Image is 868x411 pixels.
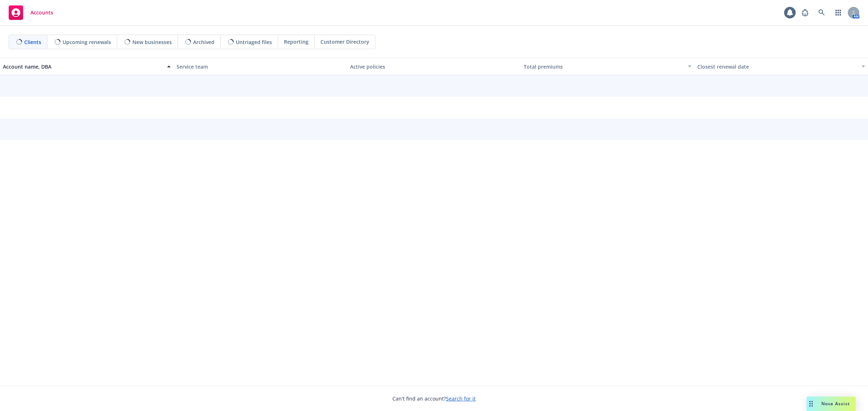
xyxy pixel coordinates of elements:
[350,63,518,70] div: Active policies
[284,38,309,46] span: Reporting
[524,63,684,70] div: Total premiums
[821,401,850,407] span: Nova Assist
[320,38,369,46] span: Customer Directory
[694,58,868,75] button: Closest renewal date
[831,5,846,20] a: Switch app
[798,5,812,20] a: Report a Bug
[132,38,172,46] span: New businesses
[176,63,344,70] div: Service team
[174,58,347,75] button: Service team
[697,63,857,70] div: Closest renewal date
[24,38,41,46] span: Clients
[807,397,816,411] div: Drag to move
[6,3,56,23] a: Accounts
[392,395,476,402] span: Can't find an account?
[446,395,476,402] a: Search for it
[814,5,829,20] a: Search
[3,63,163,70] div: Account name, DBA
[63,38,111,46] span: Upcoming renewals
[521,58,694,75] button: Total premiums
[30,10,53,16] span: Accounts
[193,38,214,46] span: Archived
[236,38,272,46] span: Untriaged files
[347,58,521,75] button: Active policies
[807,397,856,411] button: Nova Assist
